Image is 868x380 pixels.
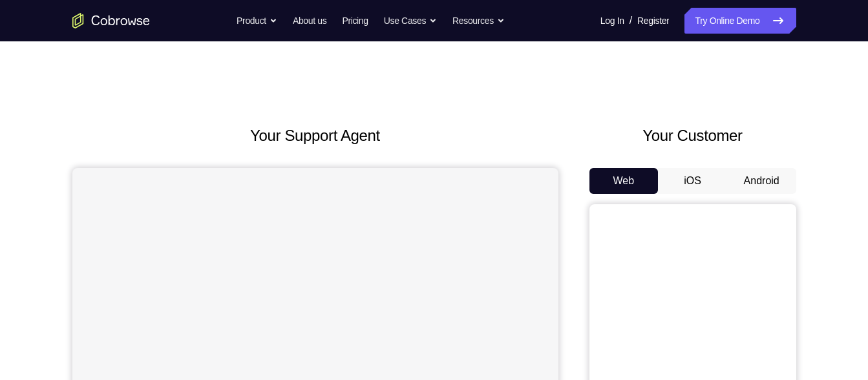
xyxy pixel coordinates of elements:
[237,8,277,34] button: Product
[589,124,796,147] h2: Your Customer
[72,13,150,28] a: Go to the home page
[684,8,796,34] a: Try Online Demo
[589,168,659,194] button: Web
[600,8,624,34] a: Log In
[342,8,368,34] a: Pricing
[658,168,727,194] button: iOS
[384,8,437,34] button: Use Cases
[630,13,632,28] span: /
[72,124,558,147] h2: Your Support Agent
[637,8,669,34] a: Register
[727,168,796,194] button: Android
[452,8,505,34] button: Resources
[293,8,326,34] a: About us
